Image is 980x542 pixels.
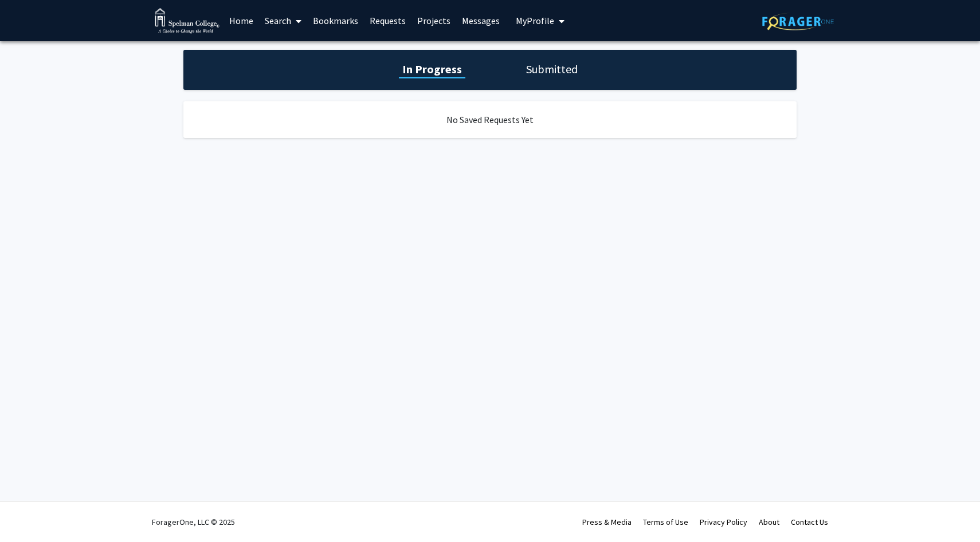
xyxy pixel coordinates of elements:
[9,490,49,533] iframe: Chat
[762,13,834,30] img: ForagerOne Logo
[259,1,307,41] a: Search
[399,61,465,77] h1: In Progress
[456,1,505,41] a: Messages
[307,1,364,41] a: Bookmarks
[643,517,688,527] a: Terms of Use
[516,15,554,26] span: My Profile
[411,1,456,41] a: Projects
[759,517,779,527] a: About
[183,101,797,138] div: No Saved Requests Yet
[155,8,219,34] img: Spelman College Logo
[582,517,632,527] a: Press & Media
[224,1,259,41] a: Home
[791,517,828,527] a: Contact Us
[523,61,581,77] h1: Submitted
[152,502,235,542] div: ForagerOne, LLC © 2025
[700,517,747,527] a: Privacy Policy
[364,1,411,41] a: Requests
